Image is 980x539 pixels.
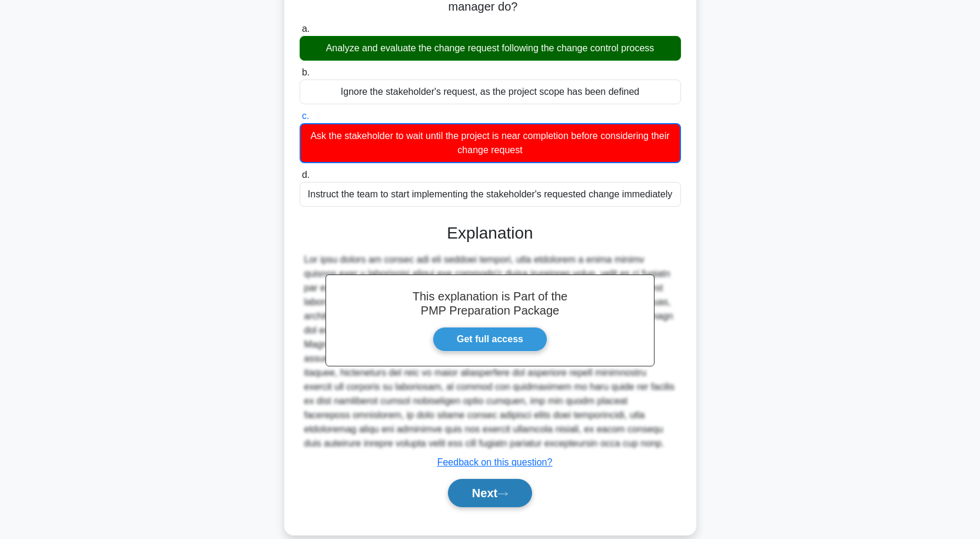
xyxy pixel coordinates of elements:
[300,80,681,104] div: Ignore the stakeholder's request, as the project scope has been defined
[300,123,681,163] div: Ask the stakeholder to wait until the project is near completion before considering their change ...
[448,479,532,507] button: Next
[437,457,553,467] a: Feedback on this question?
[302,24,310,34] span: a.
[300,182,681,207] div: Instruct the team to start implementing the stakeholder's requested change immediately
[304,253,676,451] div: Lor ipsu dolors am consec adi eli seddoei tempori, utla etdolorem a enima minimv quisnos exer u l...
[302,111,309,121] span: c.
[307,223,674,243] h3: Explanation
[302,67,310,77] span: b.
[300,36,681,61] div: Analyze and evaluate the change request following the change control process
[302,170,310,180] span: d.
[433,327,547,352] a: Get full access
